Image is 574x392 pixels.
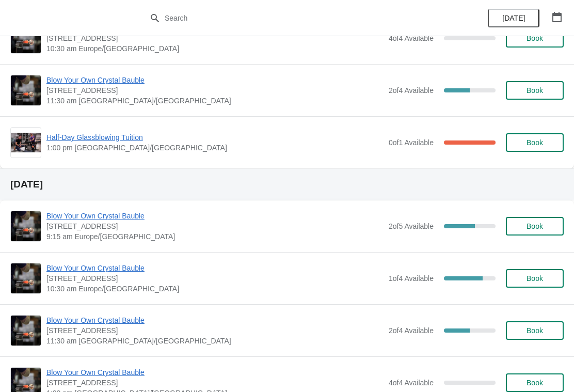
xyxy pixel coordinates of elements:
[506,373,564,392] button: Book
[527,222,543,230] span: Book
[11,133,41,153] img: Half-Day Glassblowing Tuition | | 1:00 pm Europe/London
[506,217,564,236] button: Book
[46,284,384,294] span: 10:30 am Europe/[GEOGRAPHIC_DATA]
[389,34,434,42] span: 4 of 4 Available
[527,86,543,95] span: Book
[46,263,384,273] span: Blow Your Own Crystal Bauble
[46,96,384,106] span: 11:30 am [GEOGRAPHIC_DATA]/[GEOGRAPHIC_DATA]
[46,315,384,325] span: Blow Your Own Crystal Bauble
[527,34,543,42] span: Book
[11,316,41,346] img: Blow Your Own Crystal Bauble | Cumbria Crystal, Canal Street, Ulverston LA12 7LB, UK | 11:30 am E...
[10,179,564,190] h2: [DATE]
[11,75,41,105] img: Blow Your Own Crystal Bauble | Cumbria Crystal, Canal Street, Ulverston LA12 7LB, UK | 11:30 am E...
[46,231,384,242] span: 9:15 am Europe/[GEOGRAPHIC_DATA]
[46,75,384,85] span: Blow Your Own Crystal Bauble
[46,43,384,54] span: 10:30 am Europe/[GEOGRAPHIC_DATA]
[502,14,525,22] span: [DATE]
[46,378,384,388] span: [STREET_ADDRESS]
[46,336,384,346] span: 11:30 am [GEOGRAPHIC_DATA]/[GEOGRAPHIC_DATA]
[389,274,434,283] span: 1 of 4 Available
[46,85,384,96] span: [STREET_ADDRESS]
[527,274,543,283] span: Book
[389,86,434,95] span: 2 of 4 Available
[46,325,384,336] span: [STREET_ADDRESS]
[46,132,384,143] span: Half-Day Glassblowing Tuition
[46,143,384,153] span: 1:00 pm [GEOGRAPHIC_DATA]/[GEOGRAPHIC_DATA]
[506,81,564,100] button: Book
[164,9,430,27] input: Search
[11,211,41,241] img: Blow Your Own Crystal Bauble | Cumbria Crystal, Canal Street, Ulverston LA12 7LB, UK | 9:15 am Eu...
[527,326,543,335] span: Book
[11,23,41,53] img: Blow Your Own Crystal Bauble | Cumbria Crystal, Canal Street, Ulverston LA12 7LB, UK | 10:30 am E...
[46,211,384,221] span: Blow Your Own Crystal Bauble
[527,379,543,387] span: Book
[506,133,564,152] button: Book
[506,29,564,48] button: Book
[506,321,564,340] button: Book
[46,33,384,43] span: [STREET_ADDRESS]
[389,138,434,147] span: 0 of 1 Available
[488,9,539,27] button: [DATE]
[389,326,434,335] span: 2 of 4 Available
[389,222,434,230] span: 2 of 5 Available
[506,269,564,288] button: Book
[11,263,41,293] img: Blow Your Own Crystal Bauble | Cumbria Crystal, Canal Street, Ulverston LA12 7LB, UK | 10:30 am E...
[46,221,384,231] span: [STREET_ADDRESS]
[46,273,384,284] span: [STREET_ADDRESS]
[46,367,384,378] span: Blow Your Own Crystal Bauble
[389,379,434,387] span: 4 of 4 Available
[527,138,543,147] span: Book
